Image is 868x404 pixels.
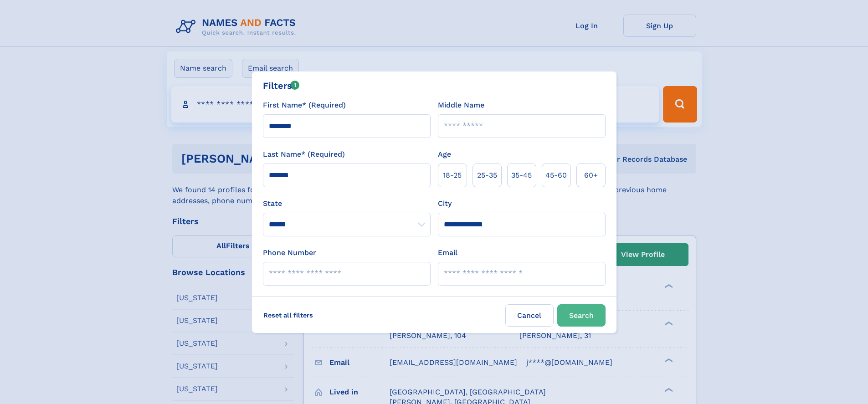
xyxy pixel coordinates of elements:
[263,198,431,209] label: State
[438,149,451,160] label: Age
[584,170,598,181] span: 60+
[438,198,452,209] label: City
[477,170,497,181] span: 25‑35
[263,247,316,258] label: Phone Number
[263,79,300,92] div: Filters
[438,247,457,258] label: Email
[263,149,345,160] label: Last Name* (Required)
[263,100,346,111] label: First Name* (Required)
[438,100,484,111] label: Middle Name
[557,304,606,327] button: Search
[257,304,319,326] label: Reset all filters
[443,170,462,181] span: 18‑25
[505,304,554,327] label: Cancel
[545,170,567,181] span: 45‑60
[511,170,532,181] span: 35‑45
